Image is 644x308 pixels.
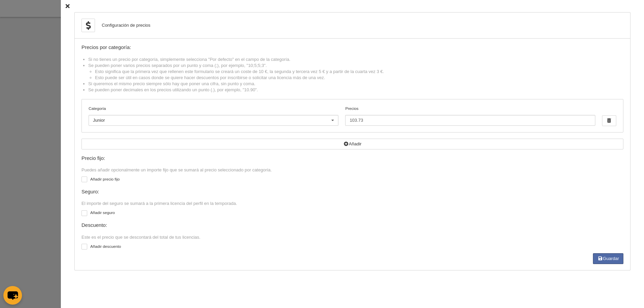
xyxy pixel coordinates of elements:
[95,75,623,81] li: Esto puede ser útil en casos donde se quiere hacer descuentos por inscribirse o solicitar una lic...
[95,69,623,75] li: Esto significa que la primera vez que rellenen este formulario se creará un coste de 10 €, la seg...
[345,115,595,126] input: Precios
[81,189,623,195] div: Seguro:
[345,105,595,126] label: Precios
[81,139,623,149] button: Añadir
[81,210,623,217] label: Añadir seguro
[88,63,623,81] li: Se pueden poner varios precios separados por un punto y coma (;), por ejemplo, "10;5;5;3".
[81,200,623,207] div: El importe del seguro se sumará a la primera licencia del perfil en la temporada.
[81,156,623,161] div: Precio fijo:
[88,81,623,87] li: Si queremos el mismo precio siempre sólo hay que poner una cifra, sin punto y coma.
[81,45,623,50] div: Precios por categoría:
[66,4,70,8] i: Cerrar
[89,105,338,112] label: Categoría
[93,118,105,123] span: Junior
[88,56,623,63] li: Si no tienes un precio por categoría, simplemente selecciona "Por defecto" en el campo de la cate...
[81,222,623,228] div: Descuento:
[81,243,623,251] label: Añadir descuento
[3,286,22,305] button: chat-button
[81,167,623,173] div: Puedes añadir opcionalmente un importe fijo que se sumará al precio seleccionado por categoría.
[593,253,623,264] button: Guardar
[88,87,623,93] li: Se pueden poner decimales en los precios utilizando un punto (.), por ejemplo, "10.90".
[81,234,623,240] div: Este es el precio que se descontará del total de tus licencias.
[102,22,150,28] div: Configuración de precios
[81,176,623,184] label: Añadir precio fijo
